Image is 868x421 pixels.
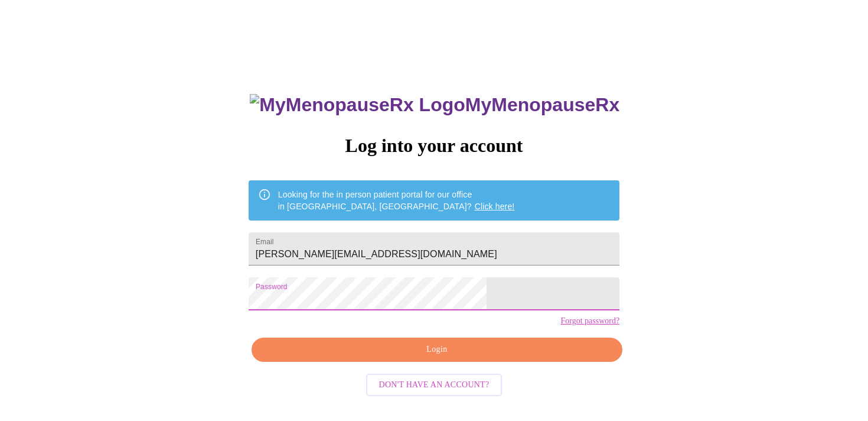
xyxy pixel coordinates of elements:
[366,374,502,397] button: Don't have an account?
[252,338,622,362] button: Login
[250,94,465,116] img: MyMenopauseRx Logo
[265,342,609,357] span: Login
[475,202,515,211] a: Click here!
[363,379,505,389] a: Don't have an account?
[278,184,515,217] div: Looking for the in person patient portal for our office in [GEOGRAPHIC_DATA], [GEOGRAPHIC_DATA]?
[379,378,490,393] span: Don't have an account?
[249,135,619,157] h3: Log into your account
[560,316,619,326] a: Forgot password?
[250,94,619,116] h3: MyMenopauseRx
